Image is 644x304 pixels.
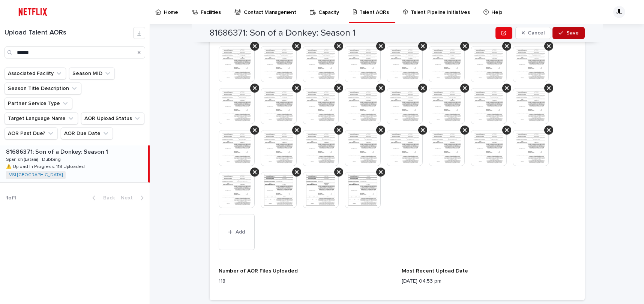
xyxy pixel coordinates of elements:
[5,112,78,124] button: Target Language Name
[5,29,133,37] h1: Upload Talent AORs
[5,82,81,94] button: Season Title Description
[15,4,51,19] img: ifQbXi3ZQGMSEF7WDB7W
[69,67,115,79] button: Season MID
[402,268,468,274] span: Most Recent Upload Date
[210,28,356,39] h2: 81686371: Son of a Donkey: Season 1
[219,277,393,285] p: 118
[6,156,62,162] p: Spanish (Latam) - Dubbing
[61,127,113,139] button: AOR Due Date
[5,97,72,109] button: Partner Service Type
[9,172,63,178] a: VSI [GEOGRAPHIC_DATA]
[402,277,576,285] p: [DATE] 04:53 pm
[118,195,150,201] button: Next
[515,27,551,39] button: Cancel
[6,147,110,156] p: 81686371: Son of a Donkey: Season 1
[552,27,584,39] button: Save
[219,214,255,250] button: Add
[5,127,58,139] button: AOR Past Due?
[121,195,137,201] span: Next
[81,112,144,124] button: AOR Upload Status
[6,163,86,169] p: ⚠️ Upload In Progress: 118 Uploaded
[613,6,625,18] div: JL
[99,195,115,201] span: Back
[528,30,545,36] span: Cancel
[86,195,118,201] button: Back
[5,67,66,79] button: Associated Facility
[5,46,145,58] input: Search
[236,229,245,235] span: Add
[219,268,298,274] span: Number of AOR Files Uploaded
[566,30,579,36] span: Save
